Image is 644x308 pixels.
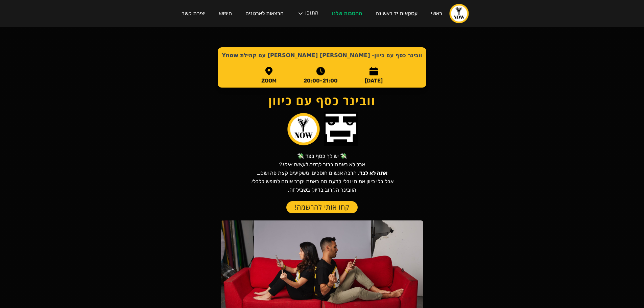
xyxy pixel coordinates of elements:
[222,52,422,58] strong: וובינר כסף עם כיוון- [PERSON_NAME] [PERSON_NAME] עם קהילת Ynow
[325,4,369,23] a: ההטבות שלנו
[305,10,318,17] div: התוכן
[239,4,290,23] a: הרצאות לארגונים
[224,95,419,106] h1: וובינר כסף עם כיוון
[251,152,393,194] p: 💸 יש לך כסף בצד 💸 אבל לא באמת ברור לך ? . הרבה אנשים חוסכים, משקיעים קצת פה ושם… אבל בלי כיוון אמ...
[261,78,277,84] div: ZOOM
[212,4,239,23] a: חיפוש
[369,4,424,23] a: עסקאות יד ראשונה
[365,78,383,84] div: [DATE]
[282,161,316,168] em: מה לעשות איתו
[304,78,338,84] div: 20:00-21:00
[290,3,325,24] div: התוכן
[424,4,449,23] a: ראשי
[359,170,387,176] strong: אתה לא לבד
[449,3,469,24] a: home
[175,4,212,23] a: יצירת קשר
[286,201,358,213] a: קחו אותי להרשמה!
